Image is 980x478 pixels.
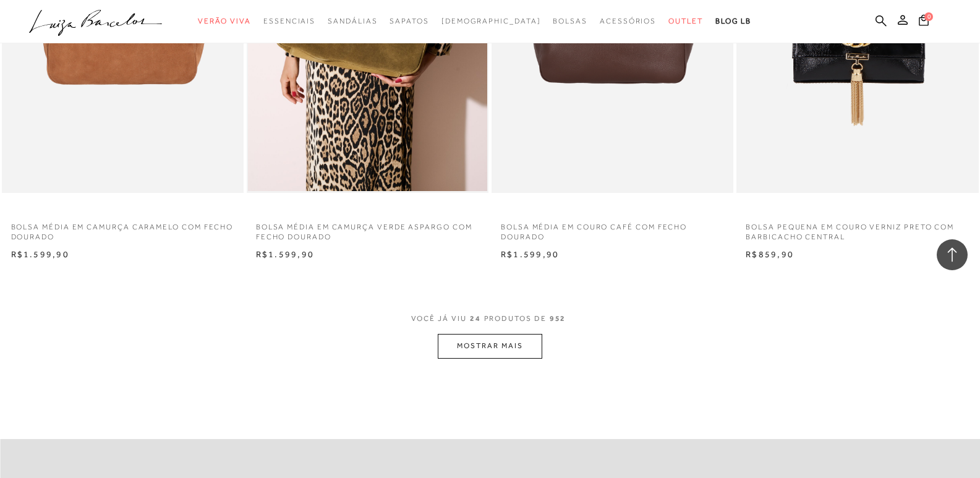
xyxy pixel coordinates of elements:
a: categoryNavScreenReaderText [263,10,315,33]
a: BOLSA MÉDIA EM CAMURÇA VERDE ASPARGO COM FECHO DOURADO [247,215,488,243]
a: BOLSA MÉDIA EM CAMURÇA CARAMELO COM FECHO DOURADO [2,215,244,243]
a: BOLSA MÉDIA EM COURO CAFÉ COM FECHO DOURADO [492,215,733,243]
span: Sandálias [328,17,377,25]
span: 952 [550,314,566,323]
button: MOSTRAR MAIS [438,334,542,358]
span: 24 [470,314,481,323]
span: R$859,90 [746,249,794,259]
span: R$1.599,90 [501,249,559,259]
a: categoryNavScreenReaderText [390,10,428,33]
span: R$1.599,90 [256,249,314,259]
span: Outlet [668,17,703,25]
a: noSubCategoriesText [441,10,541,33]
a: categoryNavScreenReaderText [553,10,587,33]
span: BLOG LB [715,17,751,25]
span: Acessórios [600,17,656,25]
a: categoryNavScreenReaderText [198,10,251,33]
span: 0 [924,12,933,21]
span: R$1.599,90 [11,249,69,259]
span: Sapatos [390,17,428,25]
a: BLOG LB [715,10,751,33]
a: BOLSA PEQUENA EM COURO VERNIZ PRETO COM BARBICACHO CENTRAL [736,215,978,243]
span: Bolsas [553,17,587,25]
a: categoryNavScreenReaderText [600,10,656,33]
span: Verão Viva [198,17,251,25]
a: categoryNavScreenReaderText [328,10,377,33]
span: VOCÊ JÁ VIU PRODUTOS DE [411,314,569,323]
span: [DEMOGRAPHIC_DATA] [441,17,541,25]
button: 0 [915,14,932,30]
a: categoryNavScreenReaderText [668,10,703,33]
span: Essenciais [263,17,315,25]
